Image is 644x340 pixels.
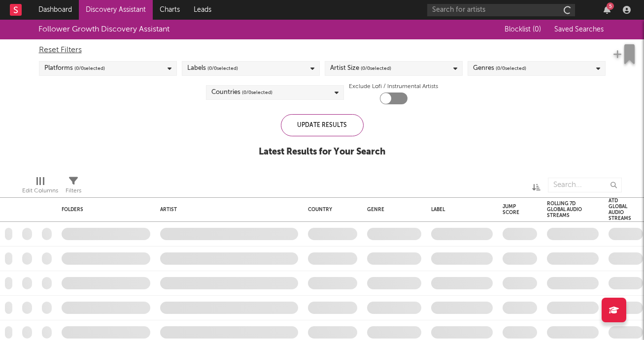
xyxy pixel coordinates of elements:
[22,185,58,197] div: Edit Columns
[551,26,606,33] button: Saved Searches
[604,6,610,14] button: 5
[548,178,622,192] input: Search...
[22,173,58,201] div: Edit Columns
[66,173,81,201] div: Filters
[211,87,272,98] div: Countries
[431,207,488,213] div: Label
[427,4,575,16] input: Search for artists
[349,81,438,93] label: Exclude Lofi / Instrumental Artists
[259,146,385,158] div: Latest Results for Your Search
[160,207,293,213] div: Artist
[39,44,606,56] div: Reset Filters
[361,62,391,74] span: ( 0 / 0 selected)
[44,62,105,74] div: Platforms
[367,207,416,213] div: Genre
[533,26,541,33] span: ( 0 )
[473,62,526,74] div: Genres
[496,62,526,74] span: ( 0 / 0 selected)
[74,62,105,74] span: ( 0 / 0 selected)
[62,207,136,213] div: Folders
[187,62,238,74] div: Labels
[281,114,364,136] div: Update Results
[547,201,584,218] div: Rolling 7D Global Audio Streams
[609,198,631,221] div: ATD Global Audio Streams
[38,24,169,35] div: Follower Growth Discovery Assistant
[554,26,606,33] span: Saved Searches
[242,87,272,98] span: ( 0 / 0 selected)
[308,207,352,213] div: Country
[330,62,391,74] div: Artist Size
[505,26,541,33] span: Blocklist
[503,204,522,216] div: Jump Score
[66,185,81,197] div: Filters
[607,2,614,10] div: 5
[207,62,238,74] span: ( 0 / 0 selected)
